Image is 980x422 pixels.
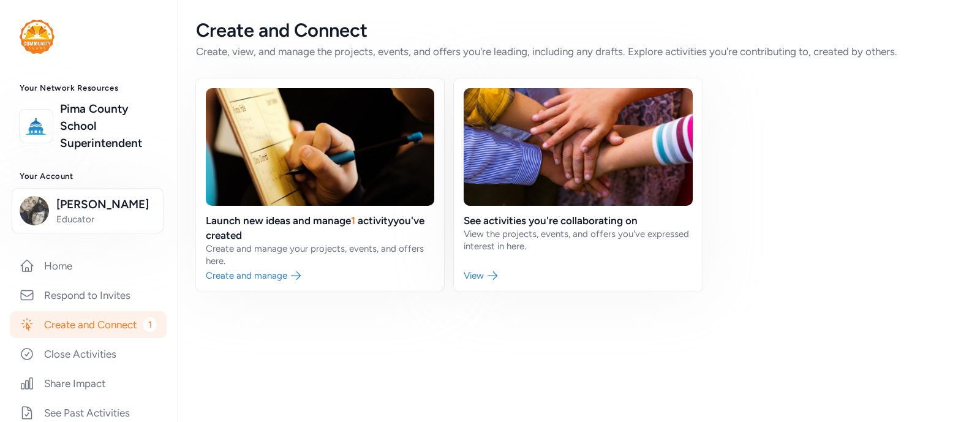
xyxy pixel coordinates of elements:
h3: Your Network Resources [20,83,157,93]
img: logo [23,113,50,140]
span: [PERSON_NAME] [56,196,156,213]
a: Home [10,252,167,279]
img: logo [20,20,55,54]
a: Pima County School Superintendent [60,100,157,152]
span: Educator [56,213,156,225]
div: Create, view, and manage the projects, events, and offers you're leading, including any drafts. E... [196,44,960,59]
a: Close Activities [10,341,167,367]
h3: Your Account [20,171,157,181]
button: [PERSON_NAME]Educator [12,188,164,233]
a: Create and Connect1 [10,311,167,338]
span: 1 [143,317,157,332]
div: Create and Connect [196,20,960,42]
a: Share Impact [10,370,167,397]
a: Respond to Invites [10,282,167,309]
